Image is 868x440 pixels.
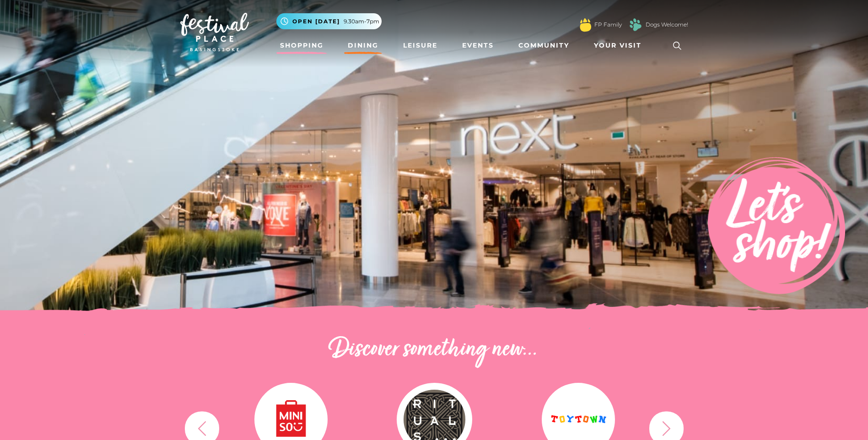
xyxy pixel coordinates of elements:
[594,21,622,29] a: FP Family
[594,41,642,50] span: Your Visit
[344,37,382,54] a: Dining
[458,37,497,54] a: Events
[515,37,573,54] a: Community
[180,13,249,51] img: Festival Place Logo
[276,37,327,54] a: Shopping
[292,17,340,26] span: Open [DATE]
[180,335,688,365] h2: Discover something new...
[646,21,688,29] a: Dogs Welcome!
[276,13,382,29] button: Open [DATE] 9.30am-7pm
[399,37,441,54] a: Leisure
[590,37,650,54] a: Your Visit
[344,17,379,26] span: 9.30am-7pm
